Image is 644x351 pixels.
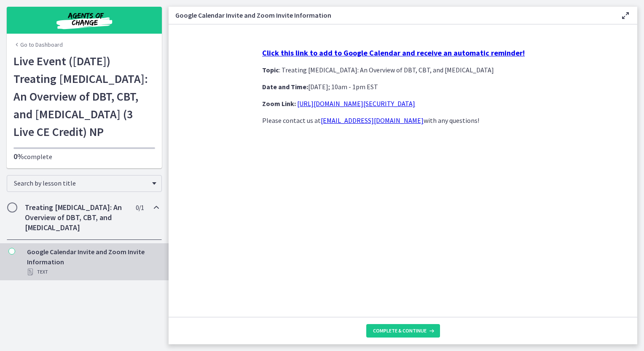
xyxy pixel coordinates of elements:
span: 0% [13,152,24,161]
h3: Google Calendar Invite and Zoom Invite Information [175,10,607,20]
p: : Treating [MEDICAL_DATA]: An Overview of DBT, CBT, and [MEDICAL_DATA] [262,65,544,75]
span: Search by lesson title [14,179,148,187]
button: Complete & continue [366,324,440,338]
a: Go to Dashboard [13,40,63,49]
span: 0 / 1 [136,202,144,213]
a: [URL][DOMAIN_NAME][SECURITY_DATA] [297,99,415,108]
h2: Treating [MEDICAL_DATA]: An Overview of DBT, CBT, and [MEDICAL_DATA] [25,202,128,233]
a: [EMAIL_ADDRESS][DOMAIN_NAME] [321,116,424,125]
p: Please contact us at with any questions! [262,115,544,125]
div: Search by lesson title [7,175,162,192]
h1: Live Event ([DATE]) Treating [MEDICAL_DATA]: An Overview of DBT, CBT, and [MEDICAL_DATA] (3 Live ... [13,52,155,141]
span: Complete & continue [373,327,427,334]
strong: Click this link to add to Google Calendar and receive an automatic reminder! [262,48,525,58]
strong: Topic [262,66,279,74]
strong: Zoom Link: [262,99,296,108]
a: Click this link to add to Google Calendar and receive an automatic reminder! [262,49,525,57]
div: Text [27,267,158,277]
div: Google Calendar Invite and Zoom Invite Information [27,247,158,277]
strong: Date and Time: [262,82,308,91]
p: [DATE]; 10am - 1pm EST [262,82,544,92]
img: Agents of Change Social Work Test Prep [34,10,135,30]
p: complete [13,152,155,162]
